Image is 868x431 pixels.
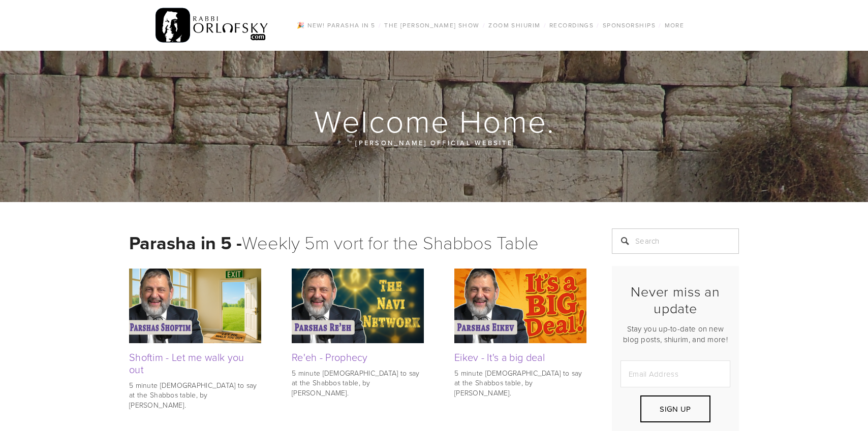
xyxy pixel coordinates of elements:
[129,380,261,410] p: 5 minute [DEMOGRAPHIC_DATA] to say at the Shabbos table, by [PERSON_NAME].
[129,350,244,376] a: Shoftim - Let me walk you out
[659,21,661,29] span: /
[662,19,688,32] a: More
[544,21,546,29] span: /
[292,350,368,364] a: Re'eh - Prophecy
[546,19,597,32] a: Recordings
[621,360,730,387] input: Email Address
[129,228,586,256] h1: Weekly 5m vort for the Shabbos Table
[190,137,678,148] p: [PERSON_NAME] official website
[660,404,691,414] span: Sign Up
[640,395,710,422] button: Sign Up
[156,6,269,45] img: RabbiOrlofsky.com
[292,368,424,398] p: 5 minute [DEMOGRAPHIC_DATA] to say at the Shabbos table, by [PERSON_NAME].
[485,19,543,32] a: Zoom Shiurim
[600,19,659,32] a: Sponsorships
[454,269,586,343] img: Eikev - It's a big deal
[129,229,242,256] strong: Parasha in 5 -
[597,21,599,29] span: /
[454,350,545,364] a: Eikev - It's a big deal
[454,368,586,398] p: 5 minute [DEMOGRAPHIC_DATA] to say at the Shabbos table, by [PERSON_NAME].
[621,323,730,345] p: Stay you up-to-date on new blog posts, shiurim, and more!
[381,19,483,32] a: The [PERSON_NAME] Show
[621,283,730,316] h2: Never miss an update
[379,21,381,29] span: /
[129,269,261,343] img: Shoftim - Let me walk you out
[294,19,378,32] a: 🎉 NEW! Parasha in 5
[483,21,485,29] span: /
[612,228,739,254] input: Search
[292,269,424,343] img: Re'eh - Prophecy
[129,105,740,137] h1: Welcome Home.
